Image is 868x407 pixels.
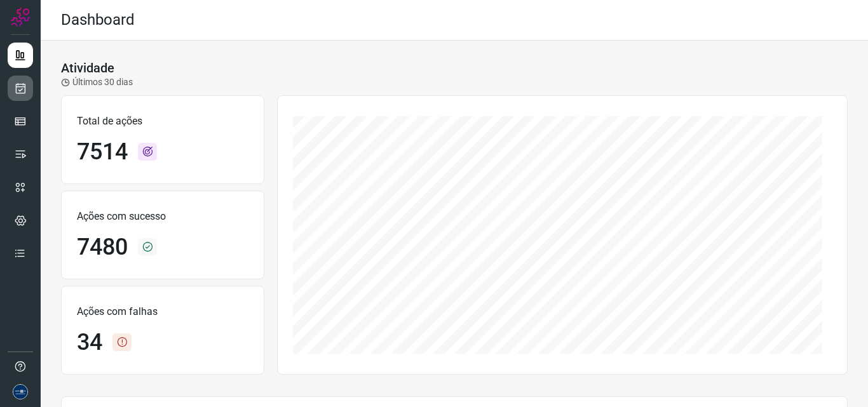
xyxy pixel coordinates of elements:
[77,114,248,129] p: Total de ações
[77,304,248,319] p: Ações com falhas
[13,384,28,399] img: d06bdf07e729e349525d8f0de7f5f473.png
[77,138,128,166] h1: 7514
[11,8,30,27] img: Logo
[77,209,248,224] p: Ações com sucesso
[61,76,133,89] p: Últimos 30 dias
[77,234,128,261] h1: 7480
[77,329,102,356] h1: 34
[61,60,114,76] h3: Atividade
[61,11,135,29] h2: Dashboard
